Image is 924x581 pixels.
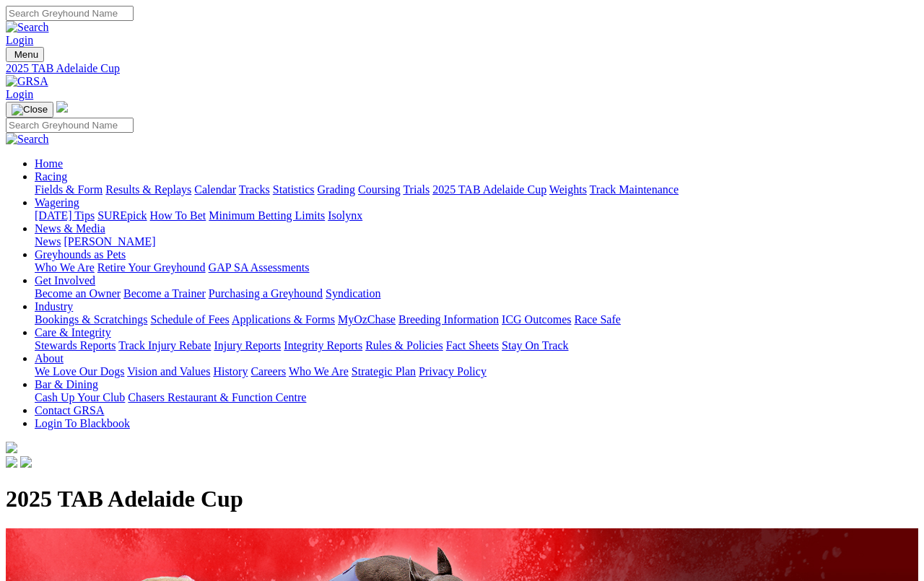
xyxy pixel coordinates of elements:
a: Minimum Betting Limits [209,209,325,222]
a: Home [35,157,63,170]
a: Bar & Dining [35,378,98,390]
a: Contact GRSA [35,404,104,416]
a: SUREpick [97,209,147,222]
a: Purchasing a Greyhound [209,287,323,300]
a: Weights [549,183,587,196]
a: Calendar [194,183,236,196]
a: Statistics [273,183,315,196]
a: Login [6,34,33,46]
a: History [213,365,248,377]
div: Racing [35,183,918,196]
img: facebook.svg [6,456,17,468]
div: Industry [35,313,918,326]
a: Chasers Restaurant & Function Centre [128,391,306,403]
a: Become a Trainer [123,287,206,300]
a: Who We Are [35,261,95,274]
a: News [35,235,61,248]
img: Close [12,104,48,115]
a: Rules & Policies [365,339,443,351]
img: logo-grsa-white.png [6,442,17,453]
button: Toggle navigation [6,102,53,118]
a: About [35,352,64,364]
a: Racing [35,170,67,183]
div: Greyhounds as Pets [35,261,918,274]
a: ICG Outcomes [502,313,571,326]
a: Industry [35,300,73,313]
a: How To Bet [150,209,206,222]
a: 2025 TAB Adelaide Cup [432,183,546,196]
a: GAP SA Assessments [209,261,310,274]
a: 2025 TAB Adelaide Cup [6,62,918,75]
img: Search [6,133,49,146]
a: Careers [250,365,286,377]
a: Breeding Information [398,313,499,326]
a: Privacy Policy [419,365,487,377]
a: Cash Up Your Club [35,391,125,403]
input: Search [6,6,134,21]
input: Search [6,118,134,133]
a: Track Injury Rebate [118,339,211,351]
a: Integrity Reports [284,339,362,351]
a: [DATE] Tips [35,209,95,222]
h1: 2025 TAB Adelaide Cup [6,486,918,512]
a: Schedule of Fees [150,313,229,326]
a: Wagering [35,196,79,209]
a: Greyhounds as Pets [35,248,126,261]
a: Care & Integrity [35,326,111,338]
a: Grading [318,183,355,196]
a: News & Media [35,222,105,235]
a: Who We Are [289,365,349,377]
a: Isolynx [328,209,362,222]
div: News & Media [35,235,918,248]
a: Fact Sheets [446,339,499,351]
a: Login [6,88,33,100]
a: Syndication [326,287,380,300]
a: Retire Your Greyhound [97,261,206,274]
span: Menu [14,49,38,60]
a: [PERSON_NAME] [64,235,155,248]
a: Fields & Form [35,183,103,196]
a: Track Maintenance [590,183,679,196]
a: Trials [403,183,430,196]
a: Race Safe [574,313,620,326]
a: Tracks [239,183,270,196]
a: Stewards Reports [35,339,115,351]
a: MyOzChase [338,313,396,326]
a: Applications & Forms [232,313,335,326]
img: logo-grsa-white.png [56,101,68,113]
div: Care & Integrity [35,339,918,352]
a: Stay On Track [502,339,568,351]
div: Wagering [35,209,918,222]
a: Vision and Values [127,365,210,377]
a: Become an Owner [35,287,121,300]
div: Get Involved [35,287,918,300]
a: We Love Our Dogs [35,365,124,377]
button: Toggle navigation [6,47,44,62]
img: GRSA [6,75,48,88]
img: twitter.svg [20,456,32,468]
a: Get Involved [35,274,95,287]
a: Strategic Plan [352,365,416,377]
div: Bar & Dining [35,391,918,404]
img: Search [6,21,49,34]
div: About [35,365,918,378]
a: Injury Reports [214,339,281,351]
a: Login To Blackbook [35,417,130,429]
a: Coursing [358,183,401,196]
a: Results & Replays [105,183,191,196]
a: Bookings & Scratchings [35,313,147,326]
